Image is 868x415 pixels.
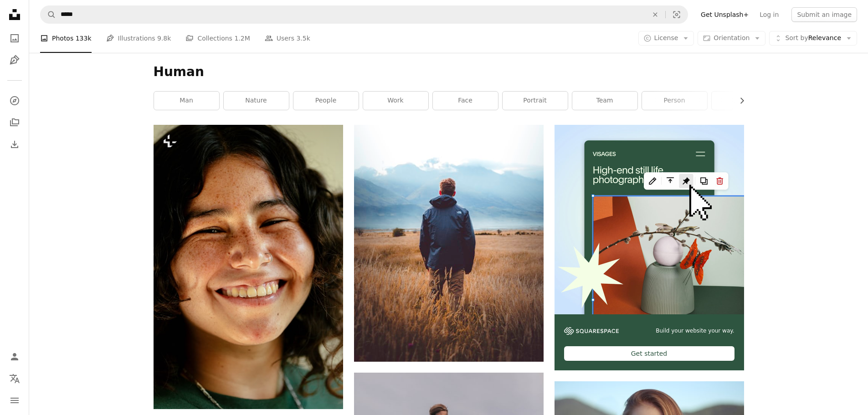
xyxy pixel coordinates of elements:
[714,34,750,41] span: Orientation
[5,391,24,410] button: Menu
[5,51,24,69] a: Illustrations
[791,7,857,22] button: Submit an image
[5,348,24,366] a: Log in / Sign up
[224,92,289,110] a: nature
[154,125,343,409] img: a close up of a person with frecky hair
[185,24,250,53] a: Collections 1.2M
[656,327,734,335] span: Build your website your way.
[555,125,744,370] a: Build your website your way.Get started
[5,135,24,154] a: Download History
[433,92,498,110] a: face
[5,92,24,110] a: Explore
[698,31,765,46] button: Orientation
[734,92,744,110] button: scroll list to the right
[785,34,841,43] span: Relevance
[293,92,359,110] a: people
[503,92,568,110] a: portrait
[106,24,171,53] a: Illustrations 9.8k
[555,125,744,314] img: file-1723602894256-972c108553a7image
[5,369,24,388] button: Language
[154,262,343,271] a: a close up of a person with frecky hair
[785,34,808,41] span: Sort by
[564,346,734,361] div: Get started
[638,31,694,46] button: License
[157,33,171,43] span: 9.8k
[645,6,665,23] button: Clear
[354,239,544,247] a: man in middle of wheat field
[572,92,637,110] a: team
[41,6,56,23] button: Search Unsplash
[769,31,857,46] button: Sort byRelevance
[5,113,24,132] a: Collections
[154,64,744,80] h1: Human
[754,7,784,22] a: Log in
[363,92,428,110] a: work
[40,5,688,24] form: Find visuals sitewide
[712,92,777,110] a: anime
[5,29,24,47] a: Photos
[564,327,619,335] img: file-1606177908946-d1eed1cbe4f5image
[354,125,544,362] img: man in middle of wheat field
[265,24,310,53] a: Users 3.5k
[5,5,24,26] a: Home — Unsplash
[654,34,678,41] span: License
[695,7,754,22] a: Get Unsplash+
[642,92,707,110] a: person
[296,33,310,43] span: 3.5k
[666,6,688,23] button: Visual search
[154,92,219,110] a: man
[234,33,250,43] span: 1.2M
